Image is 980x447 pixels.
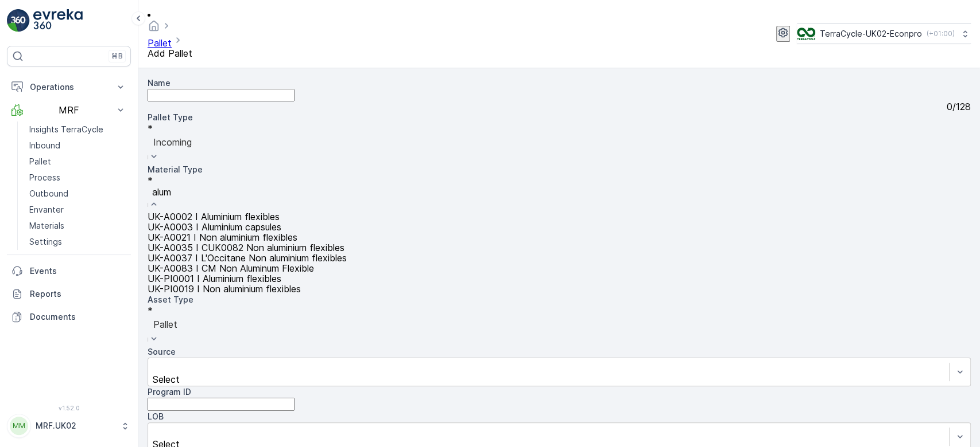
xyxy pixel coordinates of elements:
[7,405,131,411] span: v 1.52.0
[30,81,108,93] p: Operations
[30,311,126,323] p: Documents
[7,9,30,32] img: logo
[153,374,562,385] p: Select
[25,154,131,170] a: Pallet
[148,23,160,34] a: Homepage
[25,121,131,138] a: Insights TerraCycle
[7,414,131,438] button: MMMRF.UK02
[797,28,815,40] img: terracycle_logo_wKaHoWT.png
[7,283,131,305] a: Reports
[148,295,193,304] label: Asset Type
[927,29,955,38] p: ( +01:00 )
[148,78,171,88] label: Name
[7,260,131,283] a: Events
[25,186,131,202] a: Outbound
[30,265,126,277] p: Events
[7,99,131,121] button: MRF
[29,188,68,199] p: Outbound
[25,170,131,186] a: Process
[148,411,164,421] label: LOB
[25,202,131,218] a: Envanter
[25,138,131,154] a: Inbound
[29,124,103,135] p: Insights TerraCycle
[25,234,131,250] a: Settings
[148,347,176,356] label: Source
[148,232,297,243] span: UK-A0021 I Non aluminium flexibles
[29,156,51,167] p: Pallet
[148,252,347,264] span: UK-A0037 I L'Occitane Non aluminium flexibles
[29,172,60,183] p: Process
[7,305,131,328] a: Documents
[111,52,123,61] p: ⌘B
[148,283,301,295] span: UK-PI0019 I Non aluminium flexibles
[30,105,108,115] p: MRF
[148,48,192,59] span: Add Pallet
[29,140,60,151] p: Inbound
[148,262,314,274] span: UK-A0083 I CM Non Aluminum Flexible
[29,236,62,248] p: Settings
[820,28,922,40] p: TerraCycle-UK02-Econpro
[30,288,126,300] p: Reports
[148,242,344,253] span: UK-A0035 I CUK0082 Non aluminium flexibles
[29,204,64,215] p: Envanter
[10,417,28,435] div: MM
[25,218,131,234] a: Materials
[33,9,83,32] img: logo_light-DOdMpM7g.png
[148,387,191,397] label: Program ID
[7,76,131,99] button: Operations
[797,23,971,44] button: TerraCycle-UK02-Econpro(+01:00)
[148,164,203,174] label: Material Type
[36,420,115,432] p: MRF.UK02
[148,112,193,122] label: Pallet Type
[148,37,172,49] a: Pallet
[148,211,280,222] span: UK-A0002 I Aluminium flexibles
[148,273,281,284] span: UK-PI0001 I Aluminium flexibles
[148,221,281,233] span: UK-A0003 I Aluminium capsules
[947,101,971,112] p: 0 / 128
[29,220,64,232] p: Materials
